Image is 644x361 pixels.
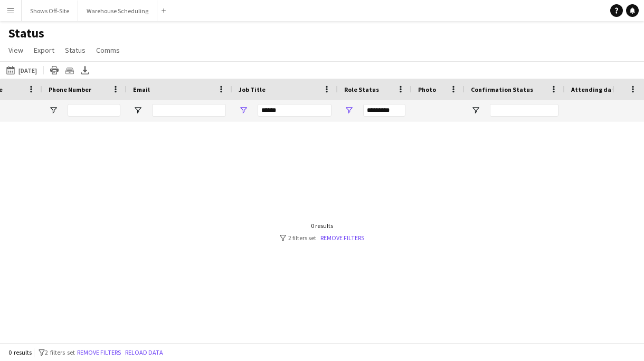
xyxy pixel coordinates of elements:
app-action-btn: Print [48,64,61,77]
button: Warehouse Scheduling [78,1,157,21]
button: Shows Off-Site [22,1,78,21]
span: Comms [96,45,120,55]
a: Comms [92,43,124,57]
input: Job Title Filter Input [258,104,332,117]
div: 0 results [280,222,364,230]
span: Export [34,45,54,55]
input: Confirmation Status Filter Input [490,104,558,117]
button: Open Filter Menu [133,106,143,115]
button: Remove filters [75,347,123,358]
app-action-btn: Export XLSX [79,64,91,77]
button: Reload data [123,347,165,358]
span: Job Title [239,85,266,93]
span: Email [133,85,150,93]
span: Photo [418,85,436,93]
button: Open Filter Menu [344,106,354,115]
a: View [4,43,27,57]
input: Phone Number Filter Input [68,104,120,117]
span: View [8,45,23,55]
button: Open Filter Menu [471,106,480,115]
a: Status [61,43,90,57]
span: Attending date/time [571,85,634,93]
span: Status [65,45,86,55]
a: Export [30,43,59,57]
input: Role Status Filter Input [363,104,405,117]
app-action-btn: Crew files as ZIP [63,64,76,77]
input: Email Filter Input [152,104,226,117]
div: 2 filters set [280,234,364,242]
span: Confirmation Status [471,85,533,93]
span: Role Status [344,85,379,93]
button: Open Filter Menu [239,106,248,115]
span: 2 filters set [45,348,75,356]
button: Open Filter Menu [49,106,58,115]
span: Phone Number [49,85,91,93]
a: Remove filters [320,234,364,242]
button: [DATE] [4,64,39,77]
